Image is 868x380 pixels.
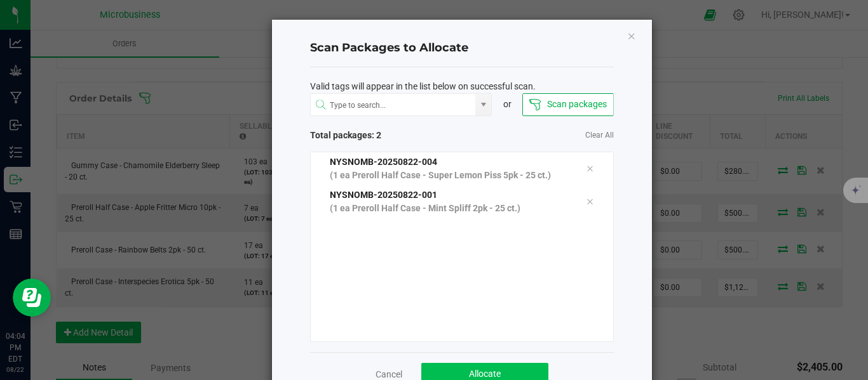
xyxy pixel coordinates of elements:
[311,94,476,117] input: NO DATA FOUND
[310,129,462,142] span: Total packages: 2
[330,169,567,182] p: (1 ea Preroll Half Case - Super Lemon Piss 5pk - 25 ct.)
[627,28,636,43] button: Close
[13,278,51,317] iframe: Resource center
[310,80,536,93] span: Valid tags will appear in the list below on successful scan.
[522,93,613,116] button: Scan packages
[310,40,614,56] h4: Scan Packages to Allocate
[330,202,567,215] p: (1 ea Preroll Half Case - Mint Spliff 2pk - 25 ct.)
[330,190,437,200] span: NYSNOMB-20250822-001
[330,157,437,167] span: NYSNOMB-20250822-004
[469,369,501,379] span: Allocate
[492,98,522,111] div: or
[585,130,614,141] a: Clear All
[576,194,603,209] div: Remove tag
[576,161,603,176] div: Remove tag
